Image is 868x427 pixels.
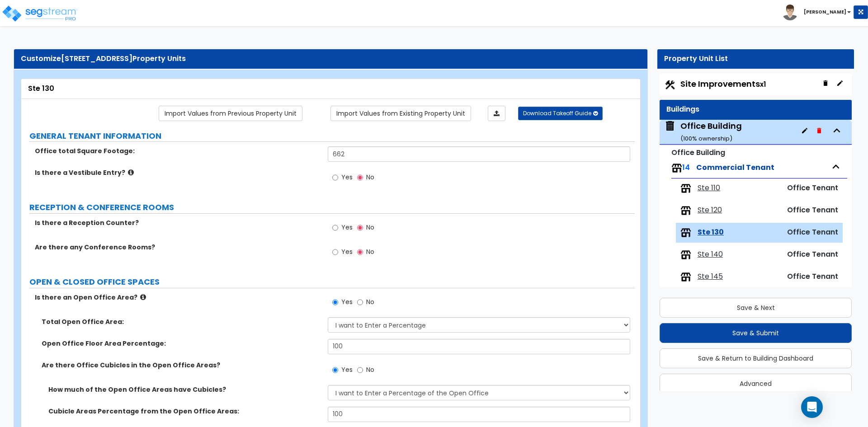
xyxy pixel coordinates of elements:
[782,5,798,20] img: avatar.png
[660,374,852,394] button: Advanced
[680,183,691,194] img: tenants.png
[787,249,838,259] span: Office Tenant
[698,183,720,193] span: Ste 110
[664,54,847,64] div: Property Unit List
[680,78,766,89] span: Site Improvements
[801,396,823,418] div: Open Intercom Messenger
[787,271,838,282] span: Office Tenant
[366,173,374,182] span: No
[61,53,132,64] span: [STREET_ADDRESS]
[680,205,691,216] img: tenants.png
[332,297,338,307] input: Yes
[680,249,691,260] img: tenants.png
[42,317,321,326] label: Total Open Office Area:
[357,173,363,183] input: No
[332,223,338,233] input: Yes
[366,365,374,374] span: No
[1,5,78,23] img: logo_pro_r.png
[518,107,603,120] button: Download Takeoff Guide
[35,243,321,252] label: Are there any Conference Rooms?
[341,247,353,256] span: Yes
[21,54,641,64] div: Customize Property Units
[330,106,471,121] a: Import the dynamic attribute values from existing properties.
[680,120,742,143] div: Office Building
[680,227,691,238] img: tenants.png
[671,163,682,174] img: tenants.png
[666,104,845,115] div: Buildings
[28,84,633,94] div: Ste 130
[357,247,363,257] input: No
[660,298,852,318] button: Save & Next
[42,339,321,348] label: Open Office Floor Area Percentage:
[787,205,838,215] span: Office Tenant
[341,223,353,232] span: Yes
[664,120,742,143] span: Office Building
[159,106,302,121] a: Import the dynamic attribute values from previous properties.
[341,365,353,374] span: Yes
[698,249,723,260] span: Ste 140
[696,162,774,173] span: Commercial Tenant
[680,272,691,282] img: tenants.png
[332,365,338,375] input: Yes
[660,348,852,368] button: Save & Return to Building Dashboard
[698,272,723,282] span: Ste 145
[366,297,374,306] span: No
[682,162,690,173] span: 14
[341,173,353,182] span: Yes
[357,297,363,307] input: No
[357,223,363,233] input: No
[48,407,321,416] label: Cubicle Areas Percentage from the Open Office Areas:
[29,276,635,288] label: OPEN & CLOSED OFFICE SPACES
[341,297,353,306] span: Yes
[332,247,338,257] input: Yes
[680,134,732,143] small: ( 100 % ownership)
[35,168,321,177] label: Is there a Vestibule Entry?
[29,130,635,142] label: GENERAL TENANT INFORMATION
[664,120,676,132] img: building.svg
[804,9,846,15] b: [PERSON_NAME]
[760,80,766,89] small: x1
[42,361,321,370] label: Are there Office Cubicles in the Open Office Areas?
[128,169,134,176] i: click for more info!
[357,365,363,375] input: No
[664,79,676,91] img: Construction.png
[332,173,338,183] input: Yes
[787,227,838,237] span: Office Tenant
[366,223,374,232] span: No
[29,202,635,213] label: RECEPTION & CONFERENCE ROOMS
[671,147,725,158] small: Office Building
[366,247,374,256] span: No
[698,227,724,238] span: Ste 130
[140,294,146,300] i: click for more info!
[35,146,321,155] label: Office total Square Footage:
[787,183,838,193] span: Office Tenant
[660,323,852,343] button: Save & Submit
[698,205,722,216] span: Ste 120
[523,109,591,117] span: Download Takeoff Guide
[488,106,505,121] a: Import the dynamic attributes value through Excel sheet
[35,218,321,227] label: Is there a Reception Counter?
[35,293,321,302] label: Is there an Open Office Area?
[48,385,321,394] label: How much of the Open Office Areas have Cubicles?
